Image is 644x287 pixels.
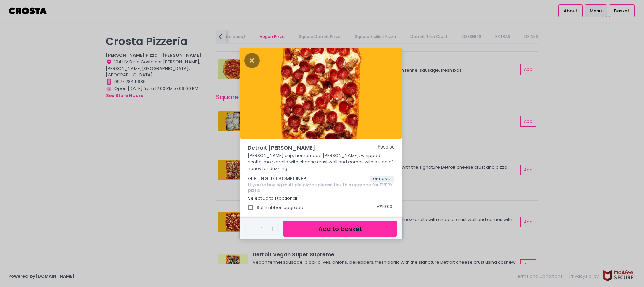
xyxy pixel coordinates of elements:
div: ₱850.00 [378,144,395,152]
span: GIFTING TO SOMEONE? [248,176,370,182]
span: Select up to 1 (optional) [248,195,299,201]
button: Close [244,57,260,63]
div: + ₱10.00 [374,201,394,214]
button: Add to basket [283,221,397,237]
span: OPTIONAL [370,176,395,182]
span: Detroit [PERSON_NAME] [248,144,358,152]
div: If you're buying multiple pizzas please tick this upgrade for EVERY pizza [248,182,395,193]
p: [PERSON_NAME] cup, homemade [PERSON_NAME], whipped ricotta, mozzarella with cheese crust wall and... [248,152,395,172]
img: Detroit Roni Salciccia [240,48,402,139]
